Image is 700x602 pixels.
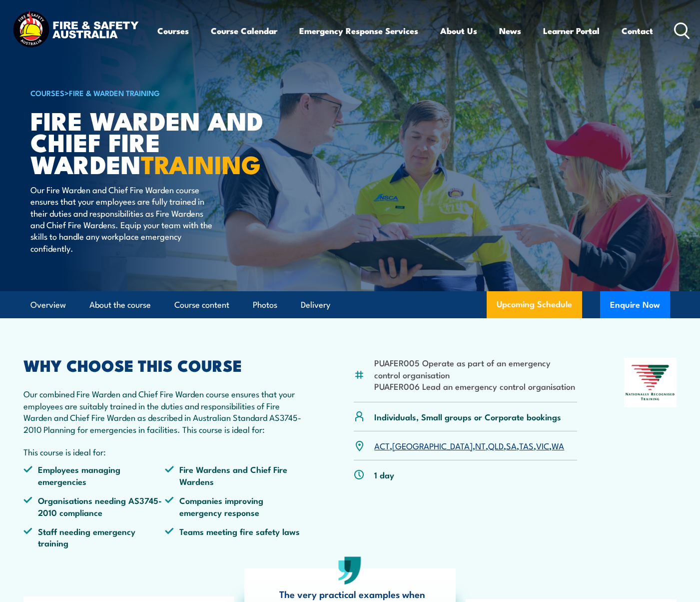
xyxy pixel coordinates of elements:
p: Our Fire Warden and Chief Fire Warden course ensures that your employees are fully trained in the... [30,184,213,254]
li: Companies improving emergency response [165,494,306,518]
a: About the course [89,292,151,318]
li: PUAFER005 Operate as part of an emergency control organisation [374,357,577,380]
p: 1 day [374,469,394,480]
a: Overview [30,292,66,318]
h2: WHY CHOOSE THIS COURSE [23,358,307,372]
a: VIC [536,439,549,451]
h6: > [30,87,277,99]
a: Delivery [301,292,330,318]
li: Staff needing emergency training [23,525,165,549]
img: Nationally Recognised Training logo. [624,358,677,407]
a: TAS [519,439,534,451]
a: QLD [488,439,504,451]
a: ACT [374,439,390,451]
p: , , , , , , , [374,440,564,451]
li: Employees managing emergencies [23,463,165,487]
p: Individuals, Small groups or Corporate bookings [374,411,561,422]
a: NT [475,439,486,451]
li: Organisations needing AS3745-2010 compliance [23,494,165,518]
li: Teams meeting fire safety laws [165,525,306,549]
button: Enquire Now [600,291,670,318]
p: Our combined Fire Warden and Chief Fire Warden course ensures that your employees are suitably tr... [23,388,307,435]
strong: TRAINING [141,144,261,183]
a: SA [506,439,517,451]
a: Contact [622,18,653,44]
a: Emergency Response Services [299,18,418,44]
h1: Fire Warden and Chief Fire Warden [30,109,277,174]
a: Fire & Warden Training [69,87,160,98]
a: Course Calendar [211,18,277,44]
li: Fire Wardens and Chief Fire Wardens [165,463,306,487]
a: WA [552,439,564,451]
li: PUAFER006 Lead an emergency control organisation [374,380,577,392]
a: Photos [253,292,277,318]
a: Upcoming Schedule [487,291,582,318]
a: Course content [174,292,229,318]
p: This course is ideal for: [23,446,307,457]
a: Courses [157,18,189,44]
a: [GEOGRAPHIC_DATA] [392,439,473,451]
a: COURSES [30,87,64,98]
a: About Us [440,18,477,44]
a: Learner Portal [543,18,600,44]
a: News [499,18,521,44]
